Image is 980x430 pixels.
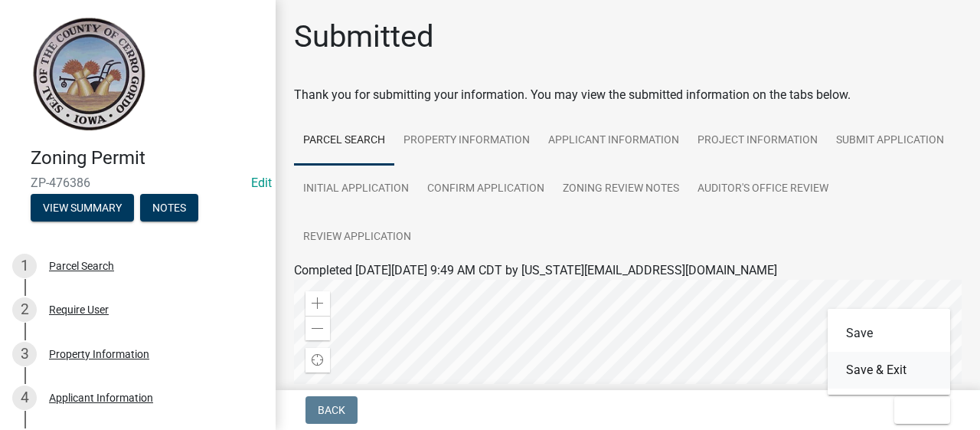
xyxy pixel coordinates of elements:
[305,291,330,316] div: Zoom in
[140,202,198,215] wm-modal-confirm: Notes
[12,297,37,322] div: 2
[294,18,434,55] h1: Submitted
[688,117,827,166] a: Project Information
[12,386,37,410] div: 4
[906,404,929,416] span: Exit
[294,117,394,166] a: Parcel Search
[894,396,950,424] button: Exit
[31,194,134,222] button: View Summary
[827,117,953,166] a: Submit Application
[140,194,198,222] button: Notes
[418,165,554,214] a: Confirm Application
[251,176,272,190] wm-modal-confirm: Edit Application Number
[49,261,114,271] div: Parcel Search
[294,213,420,262] a: Review Application
[554,165,688,214] a: Zoning Review Notes
[305,348,330,373] div: Find my location
[305,396,358,424] button: Back
[305,316,330,340] div: Zoom out
[31,202,134,215] wm-modal-confirm: Summary
[294,263,777,277] span: Completed [DATE][DATE] 9:49 AM CDT by [US_STATE][EMAIL_ADDRESS][DOMAIN_NAME]
[31,147,263,169] h4: Zoning Permit
[828,315,950,352] button: Save
[294,165,418,214] a: Initial Application
[394,117,539,166] a: Property Information
[294,86,962,104] div: Thank you for submitting your information. You may view the submitted information on the tabs below.
[318,404,345,416] span: Back
[12,254,37,278] div: 1
[12,342,37,366] div: 3
[539,117,688,166] a: Applicant Information
[31,16,146,131] img: Cerro Gordo County, Iowa
[251,176,272,190] a: Edit
[49,304,109,315] div: Require User
[828,352,950,389] button: Save & Exit
[31,176,245,190] span: ZP-476386
[688,165,838,214] a: Auditor's Office Review
[49,349,149,359] div: Property Information
[828,309,950,395] div: Exit
[49,392,153,403] div: Applicant Information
